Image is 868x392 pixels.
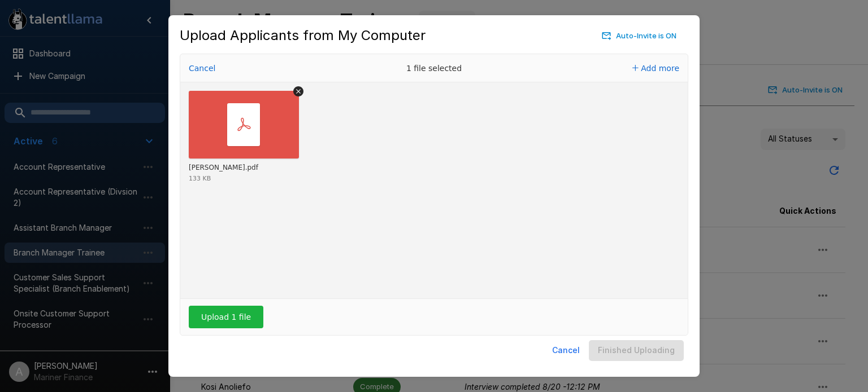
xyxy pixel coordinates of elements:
button: Auto-Invite is ON [600,27,679,45]
button: Upload 1 file [189,306,263,328]
div: 1 file selected [349,54,519,82]
button: Remove file [293,86,303,96]
button: Cancel [185,60,219,76]
div: Griffin Wray.pdf [189,164,258,173]
h5: Upload Applicants from My Computer [180,27,426,45]
div: 133 KB [189,175,211,182]
span: Add more [641,64,679,73]
div: Uppy Dashboard [180,54,688,336]
button: Add more files [628,60,684,76]
button: Cancel [548,340,584,361]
